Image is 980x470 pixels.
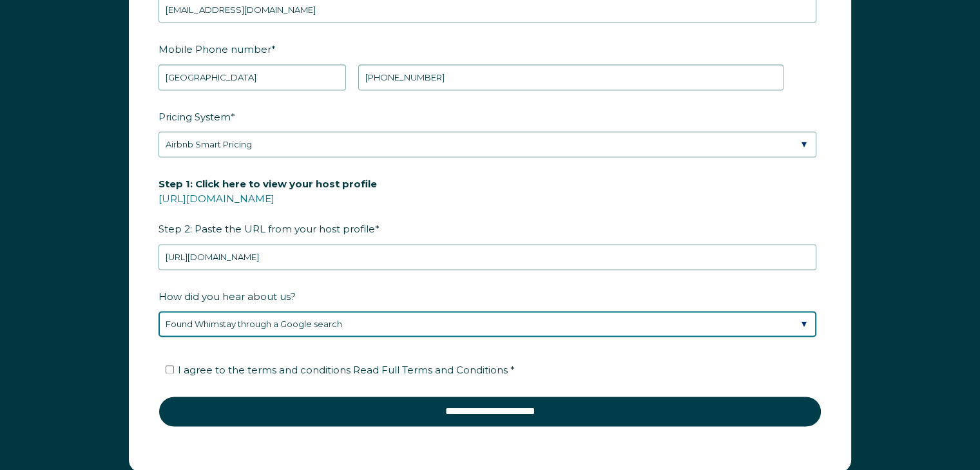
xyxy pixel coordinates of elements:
span: I agree to the terms and conditions [178,364,515,376]
span: Step 1: Click here to view your host profile [159,174,377,194]
span: Read Full Terms and Conditions [353,364,508,376]
a: [URL][DOMAIN_NAME] [159,193,274,205]
input: airbnb.com/users/show/12345 [159,244,816,270]
a: Read Full Terms and Conditions [351,364,510,376]
span: Pricing System [159,107,231,127]
span: Mobile Phone number [159,39,271,59]
span: Step 2: Paste the URL from your host profile [159,174,377,239]
input: I agree to the terms and conditions Read Full Terms and Conditions * [166,365,174,373]
span: How did you hear about us? [159,287,296,306]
